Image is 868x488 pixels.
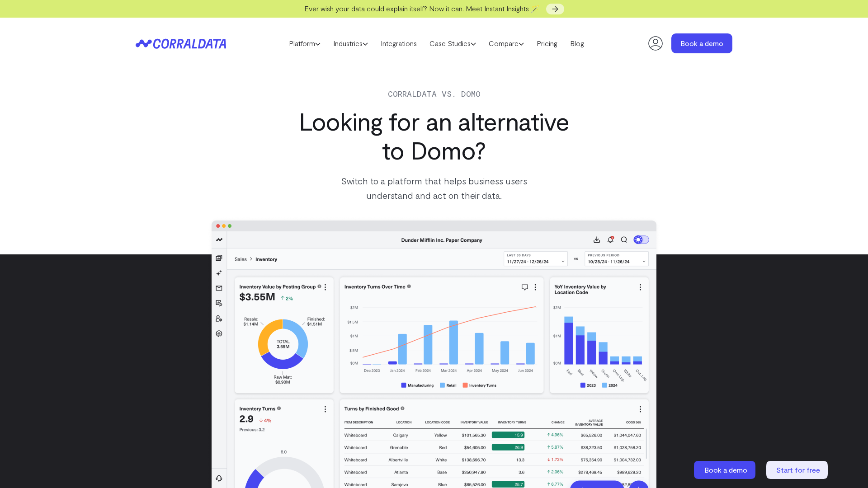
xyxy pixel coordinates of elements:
[704,465,747,474] span: Book a demo
[288,107,580,164] h1: Looking for an alternative to Domo?
[766,461,830,479] a: Start for free
[671,33,732,53] a: Book a demo
[530,37,564,50] a: Pricing
[319,174,549,202] p: Switch to a platform that helps business users understand and act on their data.
[327,37,374,50] a: Industries
[564,37,590,50] a: Blog
[288,87,580,100] p: Corraldata vs. Domo
[482,37,530,50] a: Compare
[423,37,482,50] a: Case Studies
[304,4,540,13] span: Ever wish your data could explain itself? Now it can. Meet Instant Insights 🪄
[374,37,423,50] a: Integrations
[283,37,327,50] a: Platform
[694,461,757,479] a: Book a demo
[776,465,820,474] span: Start for free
